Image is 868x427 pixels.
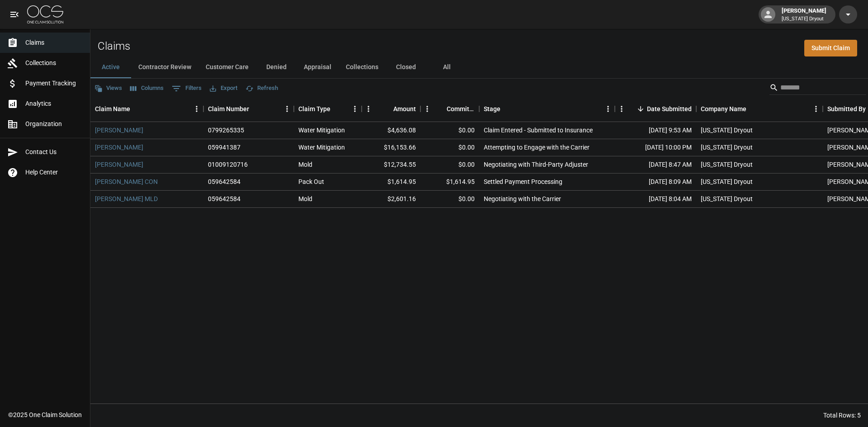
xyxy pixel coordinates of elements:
[208,194,241,203] div: 059642584
[249,103,262,115] button: Sort
[95,160,143,169] a: [PERSON_NAME]
[701,126,753,135] div: Arizona Dryout
[701,177,753,186] div: Arizona Dryout
[362,122,420,139] div: $4,636.08
[90,96,203,122] div: Claim Name
[95,177,158,186] a: [PERSON_NAME] CON
[243,81,280,95] button: Refresh
[778,6,830,23] div: [PERSON_NAME]
[280,102,294,116] button: Menu
[500,103,513,115] button: Sort
[362,96,420,122] div: Amount
[601,102,615,116] button: Menu
[647,96,692,122] div: Date Submitted
[298,177,324,186] div: Pack Out
[615,139,696,156] div: [DATE] 10:00 PM
[170,81,204,96] button: Show filters
[420,191,479,208] div: $0.00
[615,191,696,208] div: [DATE] 8:04 AM
[809,102,823,116] button: Menu
[25,58,83,68] span: Collections
[25,79,83,88] span: Payment Tracking
[420,96,479,122] div: Committed Amount
[25,119,83,129] span: Organization
[25,38,83,47] span: Claims
[484,177,562,186] div: Settled Payment Processing
[92,81,124,95] button: Views
[426,56,467,78] button: All
[827,96,866,122] div: Submitted By
[420,102,434,116] button: Menu
[208,81,240,95] button: Export
[208,177,241,186] div: 059642584
[203,96,294,122] div: Claim Number
[420,156,479,174] div: $0.00
[484,126,593,135] div: Claim Entered - Submitted to Insurance
[330,103,343,115] button: Sort
[362,174,420,191] div: $1,614.95
[95,96,130,122] div: Claim Name
[90,56,868,78] div: dynamic tabs
[634,103,647,115] button: Sort
[298,126,345,135] div: Water Mitigation
[198,56,256,78] button: Customer Care
[701,194,753,203] div: Arizona Dryout
[615,96,696,122] div: Date Submitted
[130,103,143,115] button: Sort
[386,56,426,78] button: Closed
[746,103,759,115] button: Sort
[131,56,198,78] button: Contractor Review
[297,56,339,78] button: Appraisal
[701,143,753,152] div: Arizona Dryout
[434,103,447,115] button: Sort
[615,174,696,191] div: [DATE] 8:09 AM
[98,40,130,53] h2: Claims
[95,143,143,152] a: [PERSON_NAME]
[484,96,500,122] div: Stage
[420,174,479,191] div: $1,614.95
[615,102,628,116] button: Menu
[27,5,63,23] img: ocs-logo-white-transparent.png
[90,56,131,78] button: Active
[484,160,588,169] div: Negotiating with Third-Party Adjuster
[362,139,420,156] div: $16,153.66
[339,56,386,78] button: Collections
[298,143,345,152] div: Water Mitigation
[190,102,203,116] button: Menu
[484,194,561,203] div: Negotiating with the Carrier
[256,56,297,78] button: Denied
[420,139,479,156] div: $0.00
[782,15,826,23] p: [US_STATE] Dryout
[823,411,861,420] div: Total Rows: 5
[701,160,753,169] div: Arizona Dryout
[294,96,362,122] div: Claim Type
[8,410,82,419] div: © 2025 One Claim Solution
[615,156,696,174] div: [DATE] 8:47 AM
[696,96,823,122] div: Company Name
[25,99,83,108] span: Analytics
[208,143,241,152] div: 059941387
[362,191,420,208] div: $2,601.16
[298,160,312,169] div: Mold
[348,102,362,116] button: Menu
[208,96,249,122] div: Claim Number
[420,122,479,139] div: $0.00
[393,96,416,122] div: Amount
[381,103,393,115] button: Sort
[208,160,248,169] div: 01009120716
[95,194,158,203] a: [PERSON_NAME] MLD
[95,126,143,135] a: [PERSON_NAME]
[362,156,420,174] div: $12,734.55
[298,194,312,203] div: Mold
[5,5,24,23] button: open drawer
[701,96,746,122] div: Company Name
[447,96,475,122] div: Committed Amount
[362,102,375,116] button: Menu
[128,81,166,95] button: Select columns
[804,40,857,56] a: Submit Claim
[479,96,615,122] div: Stage
[769,80,866,97] div: Search
[208,126,244,135] div: 0799265335
[298,96,330,122] div: Claim Type
[25,147,83,157] span: Contact Us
